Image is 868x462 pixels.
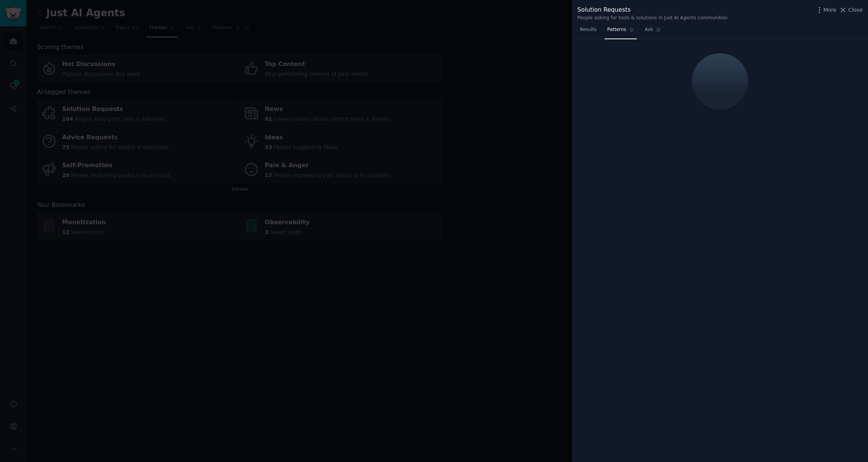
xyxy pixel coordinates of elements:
div: Solution Requests [577,5,728,15]
span: Results [580,26,597,33]
a: Ask [642,24,664,39]
a: Patterns [604,24,637,39]
span: Ask [645,26,653,33]
button: More [816,6,837,14]
a: Results [577,24,599,39]
span: More [823,6,837,14]
span: Patterns [607,26,626,33]
div: People asking for tools & solutions in Just AI Agents communities [577,15,728,22]
span: Close [848,6,863,14]
button: Close [839,6,863,14]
